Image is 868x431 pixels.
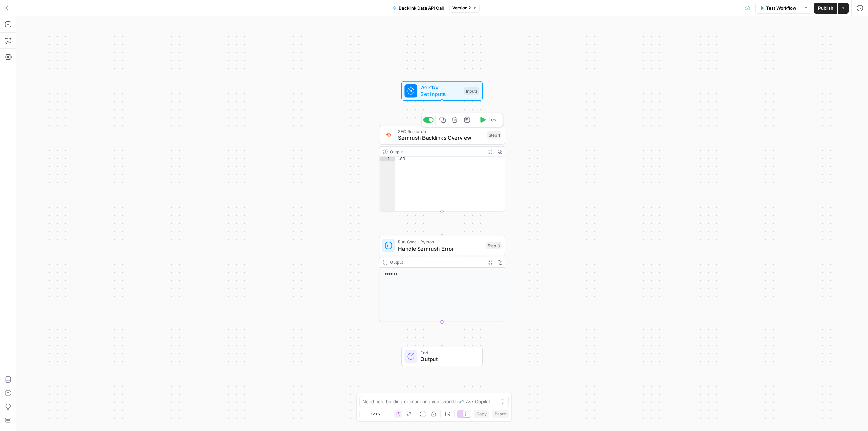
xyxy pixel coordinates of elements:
span: 120% [371,411,380,417]
span: Set Inputs [420,90,461,98]
button: Test Workflow [755,3,801,14]
span: Run Code · Python [398,239,483,245]
button: Version 2 [449,4,480,13]
button: Paste [492,410,509,418]
button: Backlink Data API Call [389,3,448,14]
div: SEO ResearchSemrush Backlinks OverviewStep 1TestOutputnull [379,125,505,211]
div: WorkflowSet InputsInputs [379,81,505,101]
g: Edge from step_1 to step_3 [441,212,443,235]
div: Step 1 [487,131,501,139]
div: Step 3 [486,242,502,250]
div: 1 [379,157,395,161]
span: Handle Semrush Error [398,244,483,253]
button: Publish [814,3,837,14]
button: Test [476,115,501,125]
div: EndOutput [379,347,505,366]
span: Copy [476,411,487,417]
span: Test Workflow [766,5,796,12]
span: Publish [818,5,833,12]
g: Edge from step_3 to end [441,322,443,346]
img: 3lyvnidk9veb5oecvmize2kaffdg [384,132,393,139]
div: Inputs [464,87,479,95]
span: End [420,349,476,356]
span: Backlink Data API Call [399,5,444,12]
span: Workflow [420,84,461,91]
div: Output [390,149,483,155]
button: Copy [474,410,489,418]
div: Output [390,259,483,266]
div: Run Code · PythonHandle Semrush ErrorStep 3Output**** ** [379,236,505,322]
span: Test [488,116,498,124]
span: Semrush Backlinks Overview [398,134,484,142]
span: Version 2 [452,5,471,11]
span: Output [420,355,476,363]
span: Paste [495,411,506,417]
span: SEO Research [398,128,484,135]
